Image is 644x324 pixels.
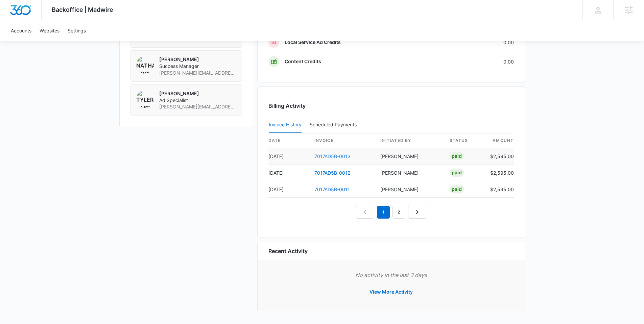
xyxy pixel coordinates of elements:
[159,70,236,76] span: [PERSON_NAME][EMAIL_ADDRESS][PERSON_NAME][DOMAIN_NAME]
[285,39,341,46] p: Local Service Ad Credits
[450,185,464,193] div: Paid
[485,148,514,165] td: $2,595.00
[18,18,74,23] div: Domain: [DOMAIN_NAME]
[268,165,309,181] td: [DATE]
[18,39,24,45] img: tab_domain_overview_orange.svg
[52,6,113,13] span: Backoffice | Madwire
[442,33,514,52] td: 0.00
[356,206,426,219] nav: Pagination
[375,165,444,181] td: [PERSON_NAME]
[7,20,35,41] a: Accounts
[363,284,420,300] button: View More Activity
[159,56,236,63] p: [PERSON_NAME]
[375,133,444,148] th: Initiated By
[136,90,154,108] img: Tyler Rasdon
[26,40,61,44] div: Domain Overview
[159,103,236,110] span: [PERSON_NAME][EMAIL_ADDRESS][PERSON_NAME][DOMAIN_NAME]
[450,152,464,160] div: Paid
[268,271,514,279] p: No activity in the last 3 days
[64,20,90,41] a: Settings
[310,122,359,127] div: Scheduled Payments
[269,117,302,133] button: Invoice History
[67,39,73,45] img: tab_keywords_by_traffic_grey.svg
[268,181,309,198] td: [DATE]
[450,169,464,177] div: Paid
[485,165,514,181] td: $2,595.00
[268,148,309,165] td: [DATE]
[392,206,405,219] a: Page 2
[268,102,514,110] h3: Billing Activity
[35,20,64,41] a: Websites
[19,11,33,16] div: v 4.0.25
[375,148,444,165] td: [PERSON_NAME]
[268,133,309,148] th: date
[314,153,351,159] a: 7017AD5B-0013
[11,11,16,16] img: logo_orange.svg
[268,247,308,255] h6: Recent Activity
[285,58,321,65] p: Content Credits
[159,97,236,104] span: Ad Specialist
[485,181,514,198] td: $2,595.00
[377,206,390,219] em: 1
[375,181,444,198] td: [PERSON_NAME]
[309,133,375,148] th: invoice
[314,186,350,192] a: 7017AD5B-0011
[159,63,236,70] span: Success Manager
[444,133,485,148] th: status
[314,170,350,176] a: 7017AD5B-0012
[159,90,236,97] p: [PERSON_NAME]
[485,133,514,148] th: amount
[442,52,514,71] td: 0.00
[11,18,16,23] img: website_grey.svg
[75,40,114,44] div: Keywords by Traffic
[408,206,426,219] a: Next Page
[136,56,154,74] img: Nathan Hoover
